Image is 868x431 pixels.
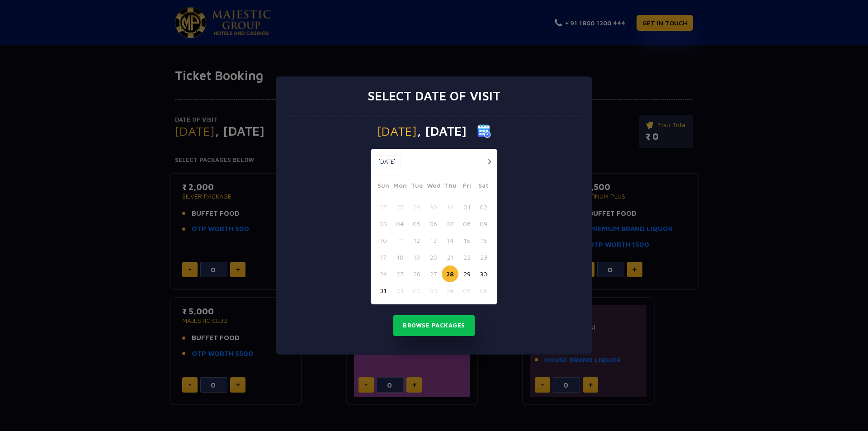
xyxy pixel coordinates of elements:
button: 20 [425,249,442,265]
button: 05 [458,282,475,299]
button: [DATE] [373,155,401,169]
span: Thu [442,180,458,193]
span: Sat [475,180,492,193]
button: 01 [458,199,475,215]
button: 05 [408,215,425,232]
button: 11 [392,232,408,249]
button: 19 [408,249,425,265]
span: Wed [425,180,442,193]
button: 17 [375,249,392,265]
button: 26 [408,265,425,282]
button: 28 [392,199,408,215]
button: 12 [408,232,425,249]
button: 07 [442,215,458,232]
button: 28 [442,265,458,282]
button: 29 [408,199,425,215]
button: 22 [458,249,475,265]
button: 04 [442,282,458,299]
button: 29 [458,265,475,282]
button: 23 [475,249,492,265]
h3: Select date of visit [368,88,500,104]
button: 13 [425,232,442,249]
button: 25 [392,265,408,282]
button: 21 [442,249,458,265]
button: 27 [425,265,442,282]
button: 27 [375,199,392,215]
button: Browse Packages [393,315,475,336]
span: Mon [392,180,408,193]
button: 31 [442,199,458,215]
span: , [DATE] [417,125,467,137]
button: 30 [475,265,492,282]
button: 16 [475,232,492,249]
button: 18 [392,249,408,265]
img: calender icon [477,124,491,138]
button: 03 [375,215,392,232]
button: 06 [425,215,442,232]
button: 14 [442,232,458,249]
button: 10 [375,232,392,249]
button: 01 [392,282,408,299]
button: 04 [392,215,408,232]
button: 15 [458,232,475,249]
span: Sun [375,180,392,193]
span: Tue [408,180,425,193]
button: 24 [375,265,392,282]
span: [DATE] [377,125,417,137]
button: 09 [475,215,492,232]
button: 06 [475,282,492,299]
button: 02 [408,282,425,299]
span: Fri [458,180,475,193]
button: 02 [475,199,492,215]
button: 30 [425,199,442,215]
button: 08 [458,215,475,232]
button: 03 [425,282,442,299]
button: 31 [375,282,392,299]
